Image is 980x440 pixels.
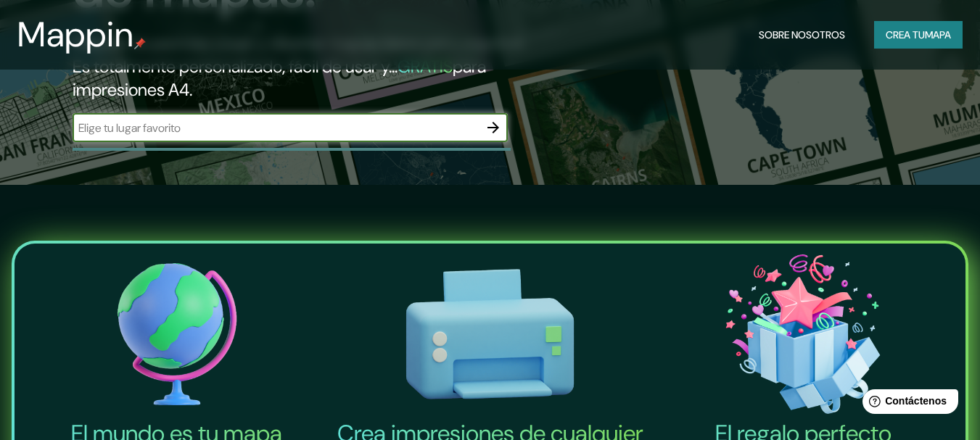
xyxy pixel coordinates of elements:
[73,120,479,136] input: Elige tu lugar favorito
[851,383,964,424] iframe: Lanzador de widgets de ayuda
[134,38,146,49] img: pin de mapeo
[649,249,957,419] img: El icono del regalo perfecto
[23,249,331,419] img: El mundo es tu icono de mapa
[874,21,963,49] button: Crea tumapa
[73,55,486,101] font: para impresiones A4.
[886,28,925,41] font: Crea tu
[925,28,951,41] font: mapa
[17,12,134,57] font: Mappin
[753,21,851,49] button: Sobre nosotros
[759,28,845,41] font: Sobre nosotros
[337,249,644,419] img: Crea impresiones de cualquier tamaño-icono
